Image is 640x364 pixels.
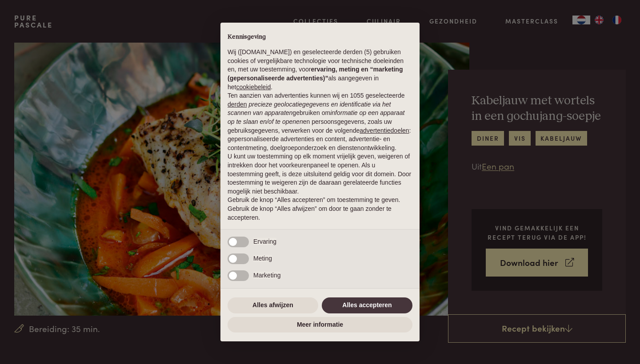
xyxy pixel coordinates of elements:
[228,297,318,313] button: Alles afwijzen
[236,83,271,91] a: cookiebeleid
[228,91,412,152] p: Ten aanzien van advertenties kunnen wij en 1055 geselecteerde gebruiken om en persoonsgegevens, z...
[228,109,405,125] em: informatie op een apparaat op te slaan en/of te openen
[228,196,412,222] p: Gebruik de knop “Alles accepteren” om toestemming te geven. Gebruik de knop “Alles afwijzen” om d...
[228,317,412,333] button: Meer informatie
[253,255,272,262] span: Meting
[253,272,280,279] span: Marketing
[322,297,412,313] button: Alles accepteren
[228,66,403,82] strong: ervaring, meting en “marketing (gepersonaliseerde advertenties)”
[228,100,247,109] button: derden
[360,127,409,135] button: advertentiedoelen
[228,33,412,41] h2: Kennisgeving
[228,152,412,196] p: U kunt uw toestemming op elk moment vrijelijk geven, weigeren of intrekken door het voorkeurenpan...
[228,48,412,91] p: Wij ([DOMAIN_NAME]) en geselecteerde derden (5) gebruiken cookies of vergelijkbare technologie vo...
[228,101,391,117] em: precieze geolocatiegegevens en identificatie via het scannen van apparaten
[253,238,276,245] span: Ervaring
